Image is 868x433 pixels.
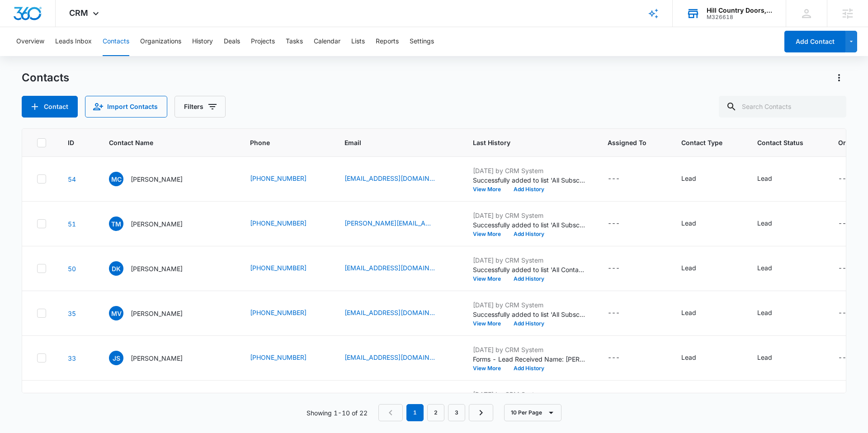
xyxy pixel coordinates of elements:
[109,172,199,186] div: Contact Name - Marilyn Caswell - Select to Edit Field
[406,404,424,421] em: 1
[344,218,451,229] div: Email - tyler.moser@idlenotfarms.com - Select to Edit Field
[109,351,123,365] span: JS
[192,27,213,56] button: History
[608,263,620,274] div: ---
[131,353,183,363] p: [PERSON_NAME]
[838,308,850,319] div: ---
[109,261,199,276] div: Contact Name - Dale Kollis - Select to Edit Field
[757,218,772,228] div: Lead
[504,404,561,421] button: 10 Per Page
[473,231,507,237] button: View More
[832,71,846,85] button: Actions
[507,321,551,326] button: Add History
[473,321,507,326] button: View More
[68,220,76,228] a: Navigate to contact details page for Tyler Moser
[22,71,69,85] h1: Contacts
[473,276,507,282] button: View More
[608,218,636,229] div: Assigned To - - Select to Edit Field
[109,351,199,365] div: Contact Name - Joseph Smith - Select to Edit Field
[608,308,636,319] div: Assigned To - - Select to Edit Field
[757,308,772,317] div: Lead
[68,138,74,147] span: ID
[344,308,435,317] a: [EMAIL_ADDRESS][DOMAIN_NAME]
[344,174,435,183] a: [EMAIL_ADDRESS][DOMAIN_NAME]
[608,174,636,184] div: Assigned To - - Select to Edit Field
[681,218,712,229] div: Contact Type - Lead - Select to Edit Field
[838,308,867,319] div: Organization - - Select to Edit Field
[250,138,310,147] span: Phone
[473,300,586,310] p: [DATE] by CRM System
[250,174,323,184] div: Phone - (712) 470-6529 - Select to Edit Field
[473,175,586,185] p: Successfully added to list 'All Subscribers'.
[838,353,867,363] div: Organization - - Select to Edit Field
[22,96,78,118] button: Add Contact
[250,218,323,229] div: Phone - (712) 470-4409 - Select to Edit Field
[681,353,712,363] div: Contact Type - Lead - Select to Edit Field
[344,263,451,274] div: Email - Dmkollis@gmail.com - Select to Edit Field
[507,231,551,237] button: Add History
[681,263,696,273] div: Lead
[507,187,551,192] button: Add History
[224,27,240,56] button: Deals
[707,7,773,14] div: account name
[85,96,167,118] button: Import Contacts
[109,306,123,320] span: MV
[344,353,451,363] div: Email - joesmith263@hotmail.com - Select to Edit Field
[307,408,368,418] p: Showing 1-10 of 22
[131,309,183,318] p: [PERSON_NAME]
[681,174,696,183] div: Lead
[707,14,773,20] div: account id
[757,218,788,229] div: Contact Status - Lead - Select to Edit Field
[469,404,493,421] a: Next Page
[251,27,275,56] button: Projects
[344,138,438,147] span: Email
[68,175,76,183] a: Navigate to contact details page for Marilyn Caswell
[719,96,846,118] input: Search Contacts
[473,220,586,230] p: Successfully added to list 'All Subscribers'.
[473,390,586,399] p: [DATE] by CRM System
[250,308,323,319] div: Phone - (712) 470-3680 - Select to Edit Field
[109,306,199,320] div: Contact Name - Mark Vant Hul - Select to Edit Field
[507,366,551,371] button: Add History
[448,404,465,421] a: Page 3
[16,27,44,56] button: Overview
[250,174,307,183] a: [PHONE_NUMBER]
[344,308,451,319] div: Email - mdvh22@gmail.com - Select to Edit Field
[473,310,586,319] p: Successfully added to list 'All Subscribers'.
[608,218,620,229] div: ---
[757,353,772,362] div: Lead
[427,404,444,421] a: Page 2
[681,138,722,147] span: Contact Type
[140,27,181,56] button: Organizations
[473,255,586,265] p: [DATE] by CRM System
[68,310,76,317] a: Navigate to contact details page for Mark Vant Hul
[757,174,772,183] div: Lead
[608,353,620,363] div: ---
[473,345,586,354] p: [DATE] by CRM System
[838,174,867,184] div: Organization - - Select to Edit Field
[344,218,435,228] a: [PERSON_NAME][EMAIL_ADDRESS][PERSON_NAME][DOMAIN_NAME]
[376,27,399,56] button: Reports
[681,353,696,362] div: Lead
[838,218,867,229] div: Organization - - Select to Edit Field
[344,174,451,184] div: Email - gmcaswell@alliancecom.net - Select to Edit Field
[68,265,76,273] a: Navigate to contact details page for Dale Kollis
[681,263,712,274] div: Contact Type - Lead - Select to Edit Field
[109,216,199,231] div: Contact Name - Tyler Moser - Select to Edit Field
[250,308,307,317] a: [PHONE_NUMBER]
[410,27,434,56] button: Settings
[109,172,123,186] span: MC
[757,263,772,273] div: Lead
[175,96,226,118] button: Filters
[473,265,586,274] p: Successfully added to list 'All Contacts'.
[351,27,365,56] button: Lists
[757,308,788,319] div: Contact Status - Lead - Select to Edit Field
[838,263,850,274] div: ---
[250,218,307,228] a: [PHONE_NUMBER]
[838,353,850,363] div: ---
[473,187,507,192] button: View More
[473,354,586,364] p: Forms - Lead Received Name: [PERSON_NAME] Email: [EMAIL_ADDRESS][DOMAIN_NAME] Phone: [PHONE_NUMBE...
[55,27,92,56] button: Leads Inbox
[109,216,123,231] span: TM
[757,138,803,147] span: Contact Status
